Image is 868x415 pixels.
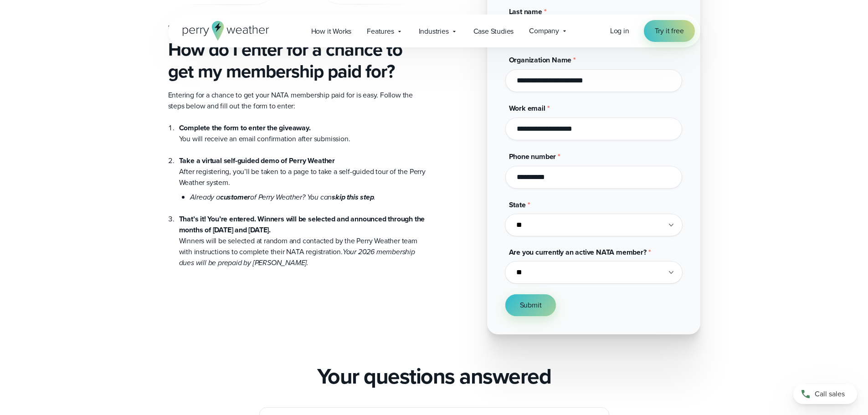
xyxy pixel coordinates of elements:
h2: Your questions answered [317,364,551,389]
span: Organization Name [509,55,572,65]
span: Are you currently an active NATA member? [509,247,647,257]
a: Call sales [793,384,857,404]
a: How it Works [303,22,360,41]
span: Call sales [815,389,845,400]
span: Industries [419,26,449,37]
span: Company [529,26,559,36]
li: After registering, you’ll be taken to a page to take a self-guided tour of the Perry Weather system. [179,144,427,203]
span: Features [367,26,394,37]
span: Last name [509,6,542,17]
a: Case Studies [466,22,522,41]
strong: customer [220,192,250,202]
span: Case Studies [473,26,514,37]
span: Phone number [509,151,556,162]
span: How it Works [311,26,352,37]
a: Try it free [644,20,695,42]
span: Try it free [655,26,684,36]
strong: Complete the form to enter the giveaway. [179,123,311,133]
span: Work email [509,103,545,113]
a: Log in [610,26,629,36]
span: Submit [520,300,542,311]
strong: Take a virtual self-guided demo of Perry Weather [179,155,335,166]
span: State [509,200,526,210]
h3: How do I enter for a chance to get my membership paid for? [168,39,427,82]
li: Winners will be selected at random and contacted by the Perry Weather team with instructions to c... [179,203,427,268]
p: Entering for a chance to get your NATA membership paid for is easy. Follow the steps below and fi... [168,90,427,112]
li: You will receive an email confirmation after submission. [179,123,427,144]
strong: That’s it! You’re entered. Winners will be selected and announced through the months of [DATE] an... [179,214,425,235]
em: Your 2026 membership dues will be prepaid by [PERSON_NAME]. [179,246,415,268]
em: Already a of Perry Weather? You can . [190,192,376,202]
strong: skip this step [332,192,374,202]
button: Submit [505,294,556,316]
